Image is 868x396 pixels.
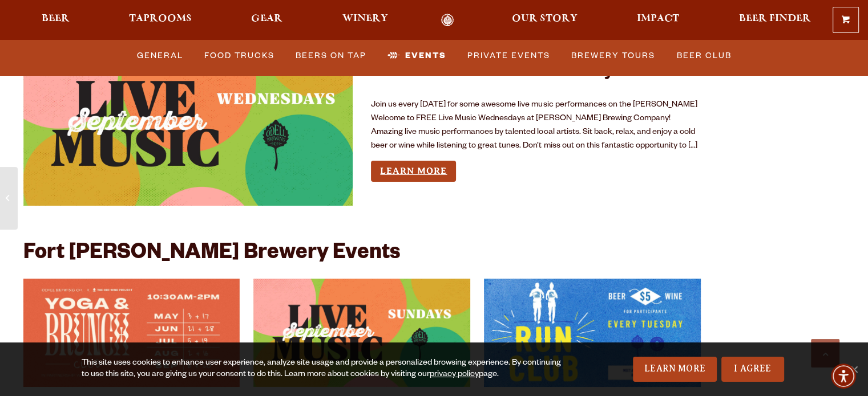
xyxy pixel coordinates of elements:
a: Scroll to top [811,339,839,368]
span: Beer [42,14,70,23]
a: Beers on Tap [291,43,371,69]
span: Gear [251,14,282,23]
a: View event details [23,279,240,387]
span: Impact [637,14,679,23]
a: Learn More [633,357,717,382]
a: I Agree [721,357,784,382]
a: Beer [34,14,77,27]
div: Accessibility Menu [831,364,856,389]
div: This site uses cookies to enhance user experience, analyze site usage and provide a personalized ... [82,358,568,381]
a: Odell Home [426,14,469,27]
a: privacy policy [430,370,479,379]
a: View event details [23,41,353,206]
a: Food Trucks [200,43,279,69]
a: Winery [335,14,395,27]
a: Gear [244,14,290,27]
a: Live Music Wednesdays [371,54,626,79]
span: Our Story [512,14,578,23]
a: Learn more about Live Music Wednesdays [371,161,456,182]
a: General [132,43,188,69]
h2: Fort [PERSON_NAME] Brewery Events [23,242,400,267]
p: Join us every [DATE] for some awesome live music performances on the [PERSON_NAME] Welcome to FRE... [371,99,701,153]
a: View event details [484,279,701,387]
span: Beer Finder [738,14,810,23]
span: Taprooms [129,14,192,23]
a: Taprooms [122,14,199,27]
a: Beer Club [672,43,736,69]
a: Our Story [504,14,585,27]
a: Beer Finder [731,14,818,27]
span: Winery [342,14,388,23]
a: Brewery Tours [567,43,660,69]
a: Impact [629,14,687,27]
a: Private Events [463,43,555,69]
a: View event details [253,279,470,387]
a: Events [383,43,451,69]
